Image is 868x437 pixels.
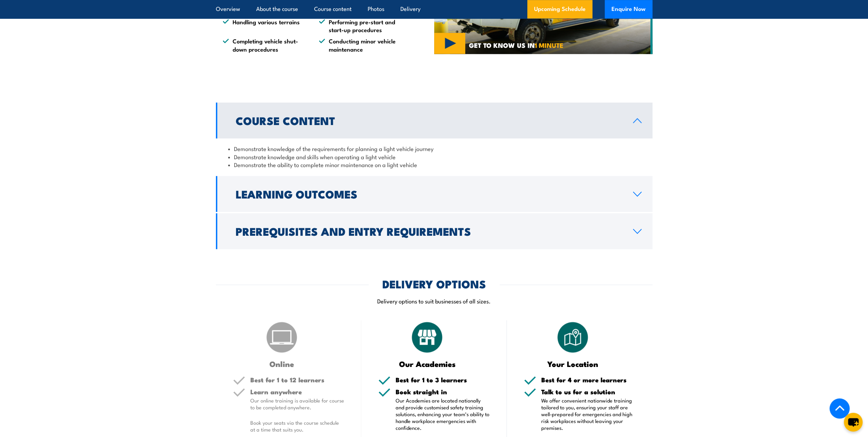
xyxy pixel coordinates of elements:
h5: Best for 1 to 3 learners [396,377,490,383]
strong: 1 MINUTE [535,40,563,50]
button: chat-button [844,413,863,432]
a: Prerequisites and Entry Requirements [216,213,652,249]
li: Handling various terrains [223,18,307,34]
p: Our Academies are located nationally and provide customised safety training solutions, enhancing ... [396,397,490,431]
p: Delivery options to suit businesses of all sizes. [216,297,652,305]
li: Demonstrate knowledge and skills when operating a light vehicle [228,153,640,161]
span: GET TO KNOW US IN [469,42,563,48]
h5: Talk to us for a solution [541,388,635,395]
h3: Online [233,360,331,368]
p: Our online training is available for course to be completed anywhere. [250,397,344,411]
h3: Your Location [524,360,622,368]
li: Demonstrate the ability to complete minor maintenance on a light vehicle [228,161,640,168]
li: Conducting minor vehicle maintenance [319,37,403,53]
h2: Course Content [236,115,622,125]
li: Demonstrate knowledge of the requirements for planning a light vehicle journey [228,145,640,152]
h5: Best for 1 to 12 learners [250,377,344,383]
h3: Our Academies [378,360,476,368]
h2: DELIVERY OPTIONS [382,279,486,288]
p: Book your seats via the course schedule at a time that suits you. [250,419,344,433]
h2: Learning Outcomes [236,189,622,199]
h5: Learn anywhere [250,388,344,395]
li: Completing vehicle shut-down procedures [223,37,307,53]
h5: Best for 4 or more learners [541,377,635,383]
a: Course Content [216,103,652,138]
h2: Prerequisites and Entry Requirements [236,226,622,236]
li: Performing pre-start and start-up procedures [319,18,403,34]
h5: Book straight in [396,388,490,395]
a: Learning Outcomes [216,176,652,212]
p: We offer convenient nationwide training tailored to you, ensuring your staff are well-prepared fo... [541,397,635,431]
